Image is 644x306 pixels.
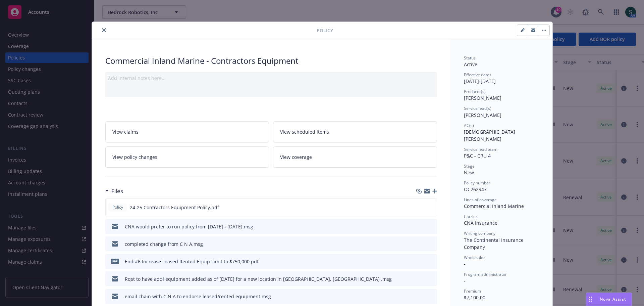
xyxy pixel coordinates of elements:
[464,105,491,111] span: Service lead(s)
[428,241,434,248] button: preview file
[428,258,434,265] button: preview file
[464,197,497,203] span: Lines of coverage
[428,223,434,230] button: preview file
[464,123,474,128] span: AC(s)
[464,214,477,219] span: Carrier
[125,223,253,230] div: CNA would prefer to run policy from [DATE] - [DATE].msg
[586,293,632,306] button: Nova Assist
[125,275,392,282] div: Rqst to have addl equipment added as of [DATE] for a new location in [GEOGRAPHIC_DATA], [GEOGRAPH...
[130,204,219,211] span: 24-25 Contractors Equipment Policy.pdf
[600,296,626,302] span: Nova Assist
[105,55,437,67] div: Commercial Inland Marine - Contractors Equipment
[464,146,497,152] span: Service lead team
[418,223,423,230] button: download file
[464,55,476,61] span: Status
[464,230,495,236] span: Writing company
[108,75,434,82] div: Add internal notes here...
[112,154,157,161] span: View policy changes
[428,275,434,282] button: preview file
[464,95,501,101] span: [PERSON_NAME]
[280,154,312,161] span: View coverage
[464,169,474,176] span: New
[418,293,423,300] button: download file
[464,261,466,267] span: -
[125,258,259,265] div: End #6 Increase Leased Rented Equip Limit to $750,000.pdf
[464,152,491,159] span: P&C - CRU 4
[105,146,269,168] a: View policy changes
[125,293,271,300] div: email chain with C N A to endorse leased/rented equipment.msg
[100,26,108,34] button: close
[464,186,487,192] span: OC262947
[273,146,437,168] a: View coverage
[111,259,119,264] span: pdf
[464,203,524,209] span: Commercial Inland Marine
[105,121,269,142] a: View claims
[418,258,423,265] button: download file
[317,27,333,34] span: Policy
[125,241,203,248] div: completed change from C N A.msg
[464,255,485,260] span: Wholesaler
[586,293,594,306] div: Drag to move
[464,112,501,118] span: [PERSON_NAME]
[464,72,491,78] span: Effective dates
[418,275,423,282] button: download file
[112,128,139,135] span: View claims
[464,237,525,250] span: The Continental Insurance Company
[464,220,497,226] span: CNA Insurance
[464,271,507,277] span: Program administrator
[464,89,486,94] span: Producer(s)
[464,180,490,186] span: Policy number
[428,293,434,300] button: preview file
[464,294,485,301] span: $7,100.00
[111,187,123,195] h3: Files
[464,72,539,85] div: [DATE] - [DATE]
[418,241,423,248] button: download file
[105,187,123,195] div: Files
[464,61,477,68] span: Active
[464,129,515,142] span: [DEMOGRAPHIC_DATA][PERSON_NAME]
[280,128,329,135] span: View scheduled items
[464,277,466,284] span: -
[428,204,434,211] button: preview file
[464,163,475,169] span: Stage
[111,204,124,210] span: Policy
[464,288,481,294] span: Premium
[273,121,437,142] a: View scheduled items
[417,204,423,211] button: download file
